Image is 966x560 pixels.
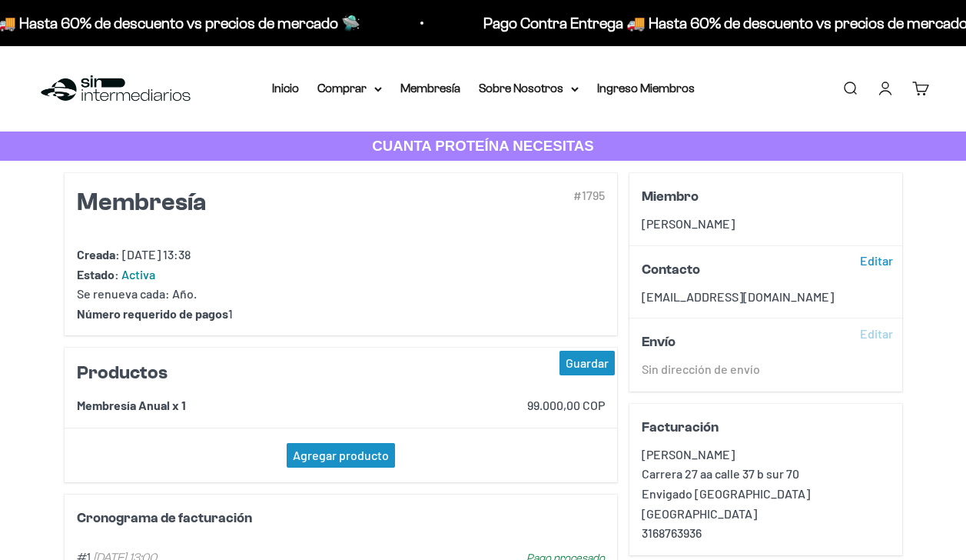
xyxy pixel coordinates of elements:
div: . [77,284,606,304]
div: Guardar [559,351,615,375]
a: Inicio [272,82,299,95]
h1: Membresía [77,185,424,220]
span: Activa [121,267,155,282]
div: Sin dirección de envío [642,359,890,379]
span: Creada: [77,247,120,262]
h3: Cronograma de facturación [77,507,252,528]
span: 1 [181,398,186,412]
span: 99.000,00 COP [527,398,605,412]
div: 3168763936 [642,523,890,543]
span: Año [172,286,194,301]
span: Se renueva cada: [77,286,170,301]
a: Ingreso Miembros [597,82,695,95]
div: Carrera 27 aa calle 37 b sur 70 [642,464,890,484]
span: [PERSON_NAME] [642,216,735,231]
h3: Facturación [642,416,840,438]
span: Estado: [77,267,119,282]
span: 1 [228,306,233,321]
div: Editar [854,321,899,345]
div: Editar [854,248,899,273]
summary: Sobre Nosotros [479,78,579,98]
h3: Contacto [642,258,840,280]
strong: CUANTA PROTEÍNA NECESITAS [372,138,594,154]
div: Agregar producto [287,443,395,468]
span: [DATE] 13:38 [122,247,191,262]
h3: Miembro [642,185,840,207]
span: x [172,398,179,412]
summary: Comprar [317,78,382,98]
span: Número requerido de pagos [77,306,228,321]
span: [EMAIL_ADDRESS][DOMAIN_NAME] [642,289,834,304]
div: Envigado [GEOGRAPHIC_DATA] [642,484,890,504]
span: Membresía Anual [77,398,170,412]
div: [PERSON_NAME] [642,445,890,465]
div: [GEOGRAPHIC_DATA] [642,504,890,524]
h3: Envío [642,331,840,352]
div: #1795 [436,185,605,245]
a: Membresía [400,82,460,95]
h2: Productos [77,360,606,386]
